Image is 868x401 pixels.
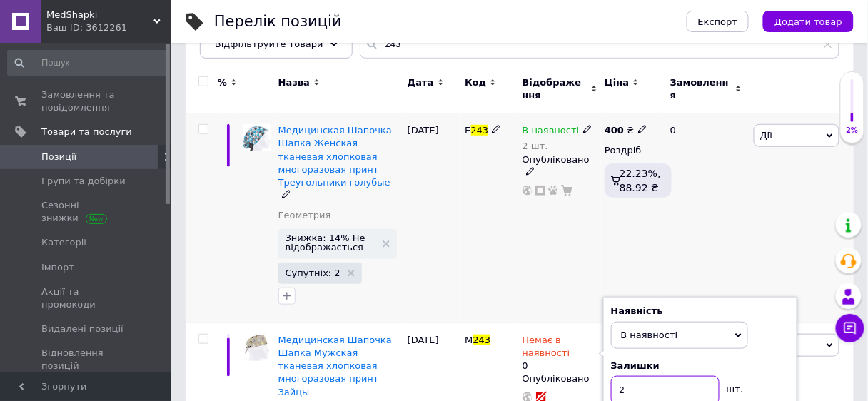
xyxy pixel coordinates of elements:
span: Категорії [41,236,86,249]
span: Немає в наявності [523,335,570,362]
div: Опубліковано [523,372,597,385]
span: % [218,76,227,89]
span: Ціна [605,76,629,89]
span: Відображення [523,76,587,102]
span: Знижка: 14% Не відображається [286,233,375,252]
span: В наявності [523,125,580,140]
div: Перелік позицій [214,14,342,29]
span: Відфільтруйте товари [215,39,323,49]
img: Медицинская Шапочка Шапка Женская тканевая хлопковая многоразовая принт Треугольники голубые [243,124,271,151]
span: Імпорт [41,261,74,274]
div: Роздріб [605,144,658,157]
span: Товари та послуги [41,126,132,138]
span: Замовлення [670,76,732,102]
div: Залишки [611,360,789,372]
div: Ваш ID: 3612261 [46,21,171,34]
input: Пошук по назві позиції, артикулу і пошуковим запитам [360,30,839,59]
div: 2 шт. [523,141,592,151]
span: Групи та добірки [41,175,126,188]
span: Дії [760,130,772,141]
a: Геометрия [278,209,331,222]
div: Наявність [611,305,789,318]
span: Акції та промокоди [41,285,132,311]
span: Дата [408,76,434,89]
button: Чат з покупцем [836,314,864,342]
div: ₴ [605,124,647,137]
input: Пошук [7,50,168,76]
span: Відновлення позицій [41,347,132,372]
span: M [465,335,473,345]
a: Медицинская Шапочка Шапка Женская тканевая хлопковая многоразовая принт Треугольники голубые [278,125,392,188]
button: Додати товар [763,11,854,32]
span: 22.23%, 88.92 ₴ [620,168,661,193]
span: Замовлення та повідомлення [41,88,132,114]
span: В наявності [621,330,678,340]
div: [DATE] [404,113,461,323]
span: Видалені позиції [41,323,123,335]
span: Сезонні знижки [41,199,132,225]
div: 2% [841,126,864,136]
span: Позиції [41,151,76,163]
span: E [465,125,470,136]
div: 0 [523,334,597,373]
span: Експорт [698,16,738,27]
span: 243 [473,335,491,345]
span: Назва [278,76,310,89]
img: Медицинская Шапочка Шапка Мужская тканевая хлопковая многоразовая принт Зайцы [243,334,271,361]
span: Супутніх: 2 [286,268,340,278]
span: MedShapki [46,9,153,21]
div: 0 [662,113,750,323]
span: Додати товар [774,16,842,27]
span: 243 [471,125,489,136]
div: шт. [720,376,748,396]
a: Медицинская Шапочка Шапка Мужская тканевая хлопковая многоразовая принт Зайцы [278,335,392,397]
button: Експорт [687,11,750,32]
div: Опубліковано [523,153,597,179]
span: Код [465,76,486,89]
b: 400 [605,125,624,136]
